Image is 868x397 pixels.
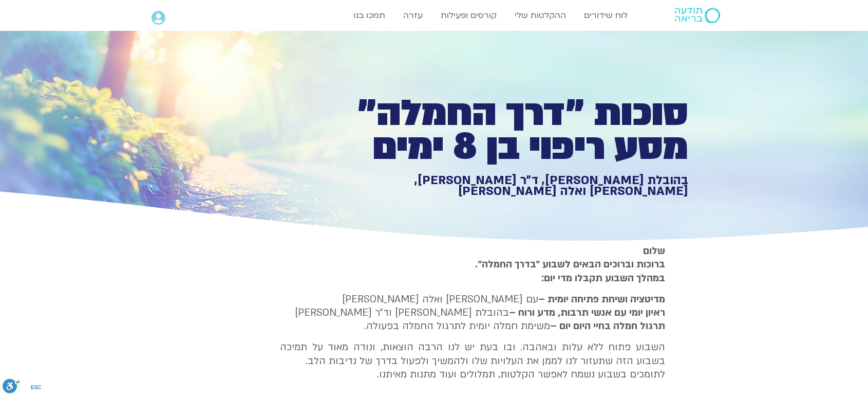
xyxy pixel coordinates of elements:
[510,6,571,25] a: ההקלטות שלי
[436,6,502,25] a: קורסים ופעילות
[398,6,428,25] a: עזרה
[675,8,720,23] img: תודעה בריאה
[550,319,665,333] b: תרגול חמלה בחיי היום יום –
[348,6,390,25] a: תמכו בנו
[579,6,633,25] a: לוח שידורים
[332,97,688,164] h1: סוכות ״דרך החמלה״ מסע ריפוי בן 8 ימים
[280,340,665,381] p: השבוע פתוח ללא עלות ובאהבה. ובו בעת יש לנו הרבה הוצאות, ונודה מאוד על תמיכה בשבוע הזה שתעזור לנו ...
[280,293,665,333] p: עם [PERSON_NAME] ואלה [PERSON_NAME] בהובלת [PERSON_NAME] וד״ר [PERSON_NAME] משימת חמלה יומית לתרג...
[475,258,665,284] strong: ברוכות וברוכים הבאים לשבוע ״בדרך החמלה״. במהלך השבוע תקבלו מדי יום:
[538,293,665,306] strong: מדיטציה ושיחת פתיחה יומית –
[332,175,688,197] h1: בהובלת [PERSON_NAME], ד״ר [PERSON_NAME], [PERSON_NAME] ואלה [PERSON_NAME]
[643,244,665,258] strong: שלום
[509,306,665,319] b: ראיון יומי עם אנשי תרבות, מדע ורוח –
